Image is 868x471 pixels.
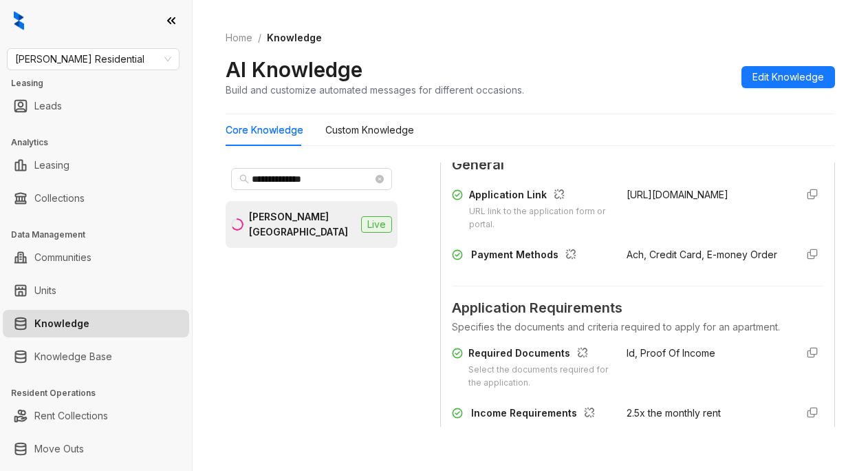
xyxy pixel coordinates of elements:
[14,11,24,30] img: logo
[34,402,108,430] a: Rent Collections
[34,244,91,271] a: Communities
[452,297,823,319] span: Application Requirements
[226,83,524,97] div: Build and customize automated messages for different occasions.
[468,346,610,364] div: Required Documents
[15,49,171,70] span: Griffis Residential
[3,244,189,271] li: Communities
[34,151,69,179] a: Leasing
[627,407,721,419] span: 2.5x the monthly rent
[741,66,835,88] button: Edit Knowledge
[11,387,192,399] h3: Resident Operations
[3,435,189,463] li: Move Outs
[376,175,384,183] span: close-circle
[34,185,85,212] a: Collections
[258,30,261,45] li: /
[452,320,823,335] div: Specifies the documents and criteria required to apply for an apartment.
[11,77,192,90] h3: Leasing
[627,249,777,260] span: Ach, Credit Card, E-money Order
[226,56,362,83] h2: AI Knowledge
[223,30,255,45] a: Home
[226,123,303,138] div: Core Knowledge
[627,347,715,359] span: Id, Proof Of Income
[3,151,189,179] li: Leasing
[34,277,56,304] a: Units
[249,209,356,240] div: [PERSON_NAME] [GEOGRAPHIC_DATA]
[3,92,189,120] li: Leads
[469,205,610,231] div: URL link to the application form or portal.
[34,92,62,120] a: Leads
[239,174,249,184] span: search
[471,406,600,423] div: Income Requirements
[267,32,322,43] span: Knowledge
[3,402,189,430] li: Rent Collections
[361,216,392,233] span: Live
[325,123,414,138] div: Custom Knowledge
[11,229,192,241] h3: Data Management
[3,277,189,304] li: Units
[469,187,610,205] div: Application Link
[34,310,89,337] a: Knowledge
[452,154,823,176] span: General
[752,70,824,85] span: Edit Knowledge
[34,435,84,463] a: Move Outs
[3,185,189,212] li: Collections
[3,310,189,337] li: Knowledge
[3,343,189,370] li: Knowledge Base
[468,364,610,390] div: Select the documents required for the application.
[11,136,192,149] h3: Analytics
[471,247,582,265] div: Payment Methods
[34,343,112,370] a: Knowledge Base
[627,189,728,200] span: [URL][DOMAIN_NAME]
